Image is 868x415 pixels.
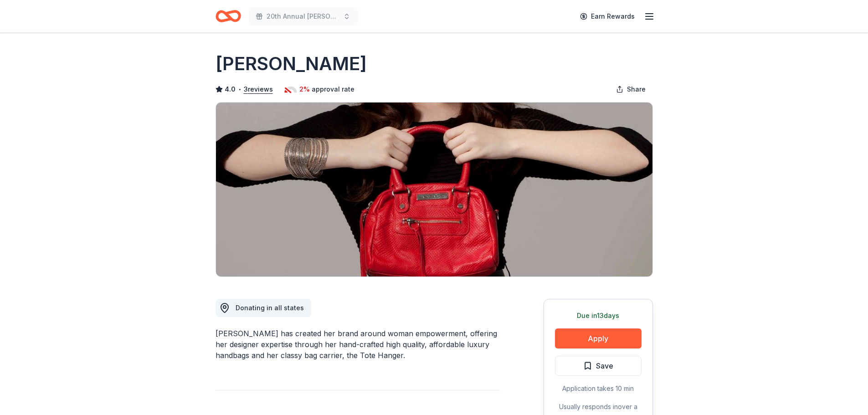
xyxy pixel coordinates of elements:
[555,328,642,348] button: Apply
[555,356,642,376] button: Save
[299,84,310,95] span: 2%
[555,310,642,321] div: Due in 13 days
[596,360,613,372] span: Save
[575,8,640,25] a: Earn Rewards
[238,86,241,93] span: •
[248,7,358,26] button: 20th Annual [PERSON_NAME] Memorial Golf Tournament
[216,51,367,77] h1: [PERSON_NAME]
[225,84,236,95] span: 4.0
[216,102,652,277] img: Image for Jacki Easlick
[555,383,642,394] div: Application takes 10 min
[216,5,241,27] a: Home
[236,304,304,312] span: Donating in all states
[216,328,500,361] div: [PERSON_NAME] has created her brand around woman empowerment, offering her designer expertise thr...
[244,84,273,95] button: 3reviews
[312,84,354,95] span: approval rate
[627,84,646,95] span: Share
[609,80,653,98] button: Share
[267,11,339,22] span: 20th Annual [PERSON_NAME] Memorial Golf Tournament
